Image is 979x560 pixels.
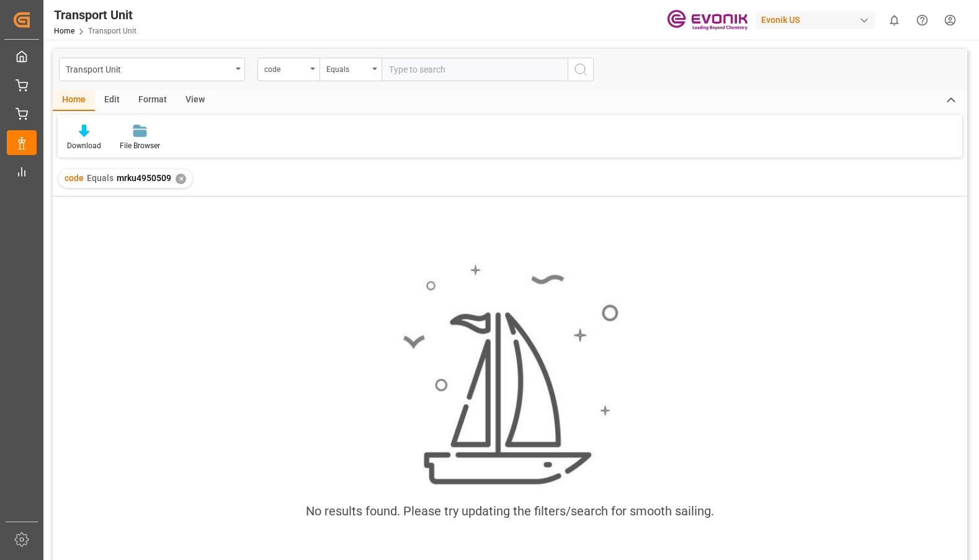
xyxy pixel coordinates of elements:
[306,502,714,520] div: No results found. Please try updating the filters/search for smooth sailing.
[66,61,231,76] div: Transport Unit
[67,140,101,151] div: Download
[120,140,160,151] div: File Browser
[756,8,880,32] button: Evonik US
[667,9,748,31] img: Evonik-brand-mark-Deep-Purple-RGB.jpeg_1700498283.jpeg
[59,58,245,81] button: open menu
[176,174,186,184] div: ✕
[326,61,369,75] div: Equals
[117,173,171,183] span: mrku4950509
[401,263,619,487] img: smooth_sailing.jpeg
[65,173,84,183] span: code
[176,90,214,111] div: View
[257,58,320,81] button: open menu
[53,90,95,111] div: Home
[54,6,136,24] div: Transport Unit
[756,11,875,29] div: Evonik US
[95,90,129,111] div: Edit
[264,61,306,75] div: code
[908,6,936,34] button: Help Center
[568,58,594,81] button: search button
[54,27,74,35] a: Home
[382,58,568,81] input: Type to search
[129,90,176,111] div: Format
[320,58,382,81] button: open menu
[87,173,114,183] span: Equals
[880,6,908,34] button: show 0 new notifications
